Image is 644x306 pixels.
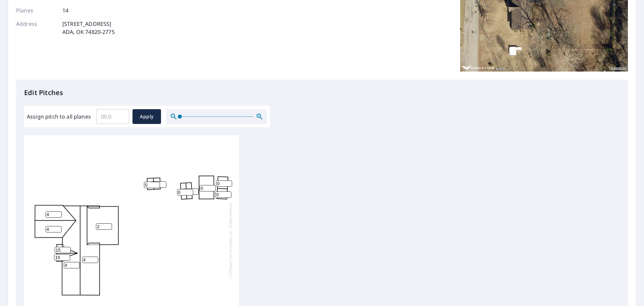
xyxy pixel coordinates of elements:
[96,107,129,126] input: 00.0
[16,6,56,14] p: Planes
[62,6,68,14] p: 14
[24,88,620,98] p: Edit Pitches
[132,109,161,124] button: Apply
[16,20,56,36] p: Address
[62,20,115,36] p: [STREET_ADDRESS] ADA, OK 74820-2775
[138,113,156,121] span: Apply
[27,113,91,121] label: Assign pitch to all planes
